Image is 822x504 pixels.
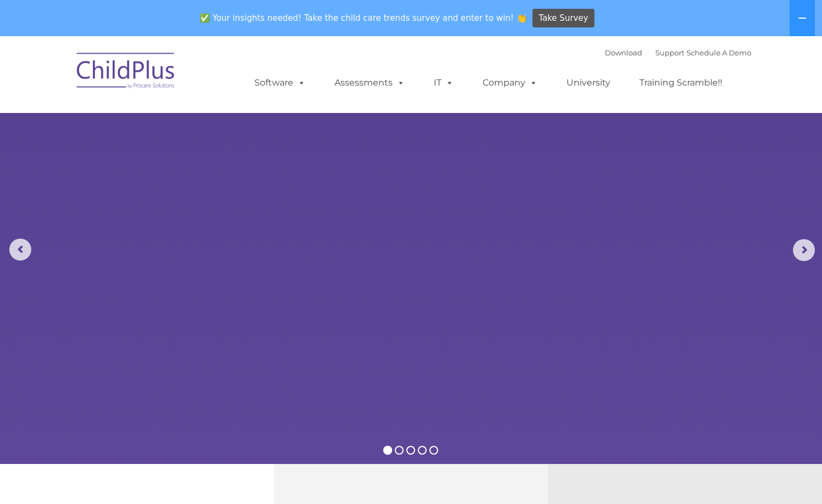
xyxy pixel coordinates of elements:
[605,48,642,57] a: Download
[655,48,684,57] a: Support
[555,72,621,94] a: University
[423,72,464,94] a: IT
[324,72,416,94] a: Assessments
[472,72,548,94] a: Company
[628,72,733,94] a: Training Scramble!!
[687,48,751,57] a: Schedule A Demo
[243,72,316,94] a: Software
[195,7,531,29] span: ✅ Your insights needed! Take the child care trends survey and enter to win! 👏
[538,9,588,28] span: Take Survey
[71,45,181,100] img: ChildPlus by Procare Solutions
[532,9,594,28] a: Take Survey
[605,48,751,57] font: |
